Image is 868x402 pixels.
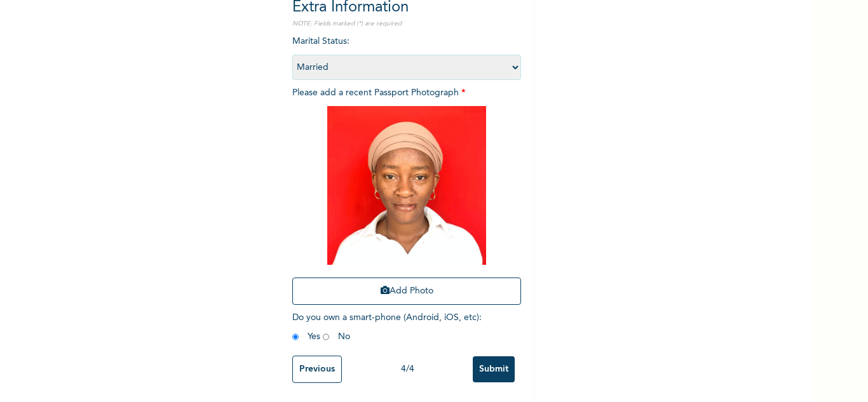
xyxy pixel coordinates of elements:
[292,88,521,311] span: Please add a recent Passport Photograph
[292,19,521,29] p: NOTE: Fields marked (*) are required
[292,37,521,72] span: Marital Status :
[292,356,342,383] input: Previous
[473,356,515,382] input: Submit
[292,278,521,305] button: Add Photo
[292,313,482,341] span: Do you own a smart-phone (Android, iOS, etc) : Yes No
[342,363,473,376] div: 4 / 4
[327,106,486,265] img: Crop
